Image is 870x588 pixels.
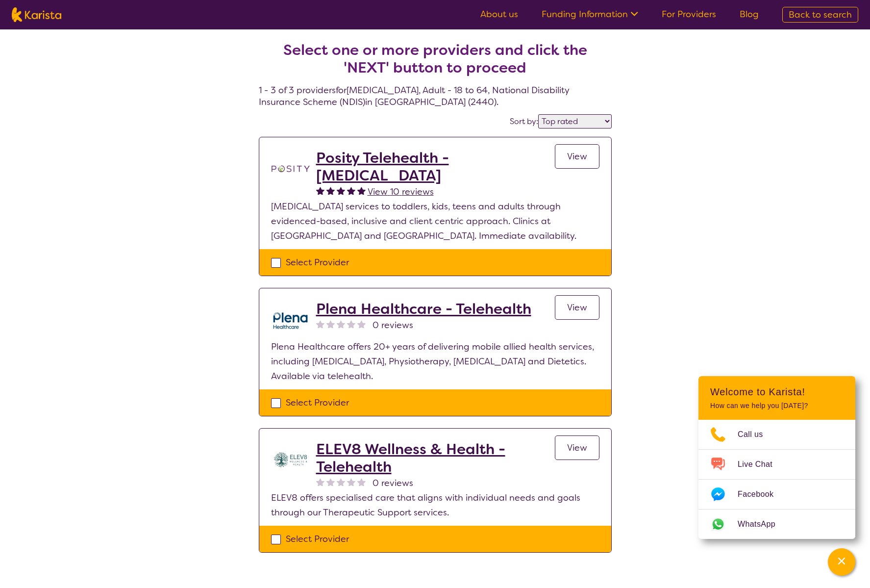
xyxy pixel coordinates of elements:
[357,320,366,328] img: nonereviewstar
[373,318,413,332] span: 0 reviews
[271,149,310,188] img: t1bslo80pcylnzwjhndq.png
[326,478,335,486] img: nonereviewstar
[271,490,599,520] p: ELEV8 offers specialised care that aligns with individual needs and goals through our Therapeutic...
[710,386,844,398] h2: Welcome to Karista!
[271,199,599,243] p: [MEDICAL_DATA] services to toddlers, kids, teens and adults through evidenced-based, inclusive an...
[738,457,784,472] span: Live Chat
[316,300,531,318] a: Plena Healthcare - Telehealth
[555,435,599,460] a: View
[555,295,599,320] a: View
[259,18,612,108] h4: 1 - 3 of 3 providers for [MEDICAL_DATA] , Adult - 18 to 64 , National Disability Insurance Scheme...
[740,8,759,20] a: Blog
[567,442,587,454] span: View
[710,402,844,410] p: How can we help you [DATE]?
[316,440,555,476] a: ELEV8 Wellness & Health - Telehealth
[555,144,599,169] a: View
[368,186,434,198] span: View 10 reviews
[789,9,852,21] span: Back to search
[337,186,345,195] img: fullstar
[698,510,855,539] a: Web link opens in a new tab.
[738,427,775,442] span: Call us
[480,8,518,20] a: About us
[326,186,335,195] img: fullstar
[271,41,600,77] h2: Select one or more providers and click the 'NEXT' button to proceed
[357,186,366,195] img: fullstar
[347,478,355,486] img: nonereviewstar
[510,116,538,127] label: Sort by:
[271,300,310,339] img: qwv9egg5taowukv2xnze.png
[347,320,355,328] img: nonereviewstar
[337,320,345,328] img: nonereviewstar
[316,149,555,184] a: Posity Telehealth - [MEDICAL_DATA]
[368,184,434,199] a: View 10 reviews
[316,478,324,486] img: nonereviewstar
[662,8,716,20] a: For Providers
[337,478,345,486] img: nonereviewstar
[782,7,858,23] a: Back to search
[12,7,61,22] img: Karista logo
[316,186,324,195] img: fullstar
[326,320,335,328] img: nonereviewstar
[271,440,310,480] img: yihuczgmrom8nsaxakka.jpg
[567,151,587,162] span: View
[738,487,785,502] span: Facebook
[542,8,638,20] a: Funding Information
[567,302,587,313] span: View
[373,476,413,490] span: 0 reviews
[347,186,355,195] img: fullstar
[357,478,366,486] img: nonereviewstar
[698,420,855,539] ul: Choose channel
[271,339,599,383] p: Plena Healthcare offers 20+ years of delivering mobile allied health services, including [MEDICAL...
[738,517,787,532] span: WhatsApp
[698,376,855,539] div: Channel Menu
[828,548,855,576] button: Channel Menu
[316,320,324,328] img: nonereviewstar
